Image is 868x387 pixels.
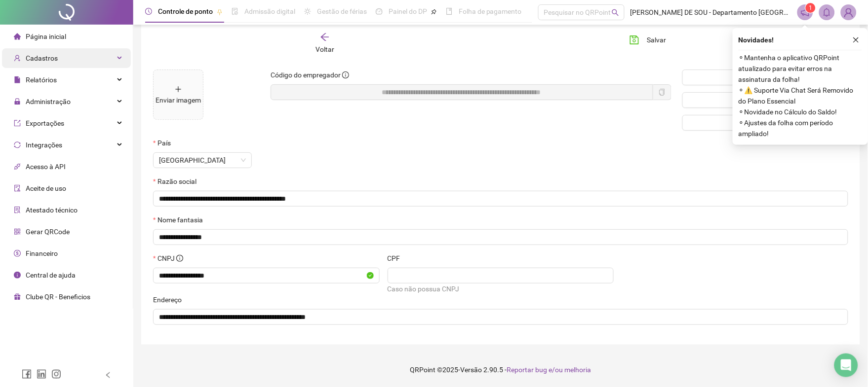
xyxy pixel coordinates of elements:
label: Endereço [153,294,188,305]
span: copy [659,89,666,96]
span: Página inicial [26,33,66,40]
span: Razão social [158,176,197,187]
span: audit [14,185,21,192]
button: Inativar empregador [682,115,848,131]
span: [PERSON_NAME] DE SOU - Departamento [GEOGRAPHIC_DATA] [631,7,791,18]
span: CNPJ [158,253,183,264]
span: Reportar bug e/ou melhoria [507,366,592,374]
span: info-circle [14,272,21,279]
span: pushpin [431,9,437,15]
span: Código do empregador [271,71,341,79]
span: pushpin [217,9,223,15]
span: País [158,138,171,148]
span: Clube QR - Beneficios [26,293,90,301]
span: bell [823,8,831,17]
span: notification [801,8,810,17]
div: Open Intercom Messenger [834,353,858,377]
span: dollar [14,250,21,257]
span: ⚬ Mantenha o aplicativo QRPoint atualizado para evitar erros na assinatura da folha! [739,52,862,85]
span: file [14,76,21,83]
button: Salvar [622,32,674,48]
span: ⚬ Ajustes da folha com período ampliado! [739,117,862,139]
span: solution [14,207,21,213]
span: info-circle [176,255,183,262]
span: Gerar QRCode [26,228,70,236]
span: Controle de ponto [158,7,213,15]
span: clock-circle [145,8,152,15]
span: Voltar [316,45,334,53]
span: Exportações [26,119,64,127]
span: lock [14,98,21,105]
span: Aceite de uso [26,184,66,192]
span: book [446,8,453,15]
span: file-done [232,8,238,15]
span: instagram [51,369,61,379]
span: save [630,35,639,45]
span: user-add [14,55,21,62]
span: ⚬ ⚠️ Suporte Via Chat Será Removido do Plano Essencial [739,85,862,106]
span: export [14,120,21,127]
span: dashboard [376,8,383,15]
span: Cadastros [26,54,58,62]
span: home [14,33,21,40]
span: Relatórios [26,76,57,84]
span: sync [14,141,21,148]
span: Salvar [647,35,667,45]
button: Ver contrato [682,92,848,108]
span: Versão [461,366,482,374]
span: close [853,36,860,43]
span: Painel do DP [389,7,427,15]
span: Atestado técnico [26,206,78,214]
sup: 1 [806,3,816,13]
span: Brasil [159,153,246,168]
div: Enviar imagem [156,95,201,106]
span: facebook [22,369,32,379]
span: info-circle [342,71,349,78]
span: Central de ajuda [26,271,76,279]
footer: QRPoint © 2025 - 2.90.5 - [133,352,868,387]
span: arrow-left [320,32,330,42]
span: Acesso à API [26,163,66,171]
span: left [105,372,112,379]
span: Nome fantasia [158,214,203,225]
span: gift [14,293,21,300]
button: Gerar QRCode [682,70,848,85]
span: linkedin [37,369,46,379]
label: CPF [388,253,407,264]
span: sun [304,8,311,15]
span: Administração [26,98,71,106]
span: api [14,163,21,170]
span: Gestão de férias [317,7,367,15]
div: Caso não possua CNPJ [388,283,614,294]
span: Financeiro [26,249,58,257]
span: plus [175,86,182,93]
span: ⚬ Novidade no Cálculo do Saldo! [739,106,862,117]
span: 1 [809,4,812,11]
span: search [612,9,619,16]
span: Folha de pagamento [459,7,522,15]
span: qrcode [14,228,21,235]
span: Novidades ! [739,35,774,45]
span: Integrações [26,141,62,149]
span: Admissão digital [244,7,295,15]
img: 37618 [841,5,856,20]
